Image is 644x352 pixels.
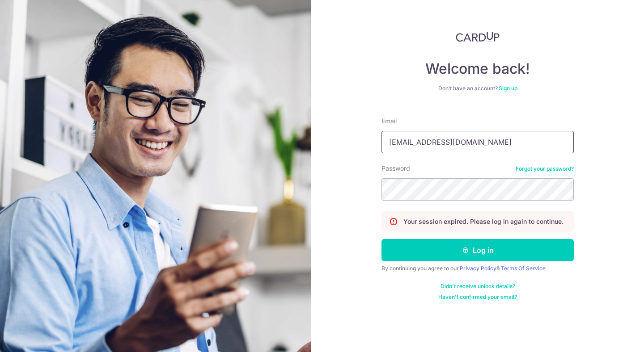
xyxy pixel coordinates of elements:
label: Email [381,117,397,126]
a: Privacy Policy [460,265,496,272]
a: Forgot your password? [516,165,574,172]
a: Haven't confirmed your email? [438,293,517,301]
h4: Welcome back! [381,60,574,78]
a: Terms Of Service [501,265,546,272]
a: Sign up [499,85,517,92]
div: Don’t have an account? [381,85,574,92]
button: Log in [381,239,574,261]
img: CardUp Logo [456,31,500,42]
label: Password [381,164,410,173]
p: Your session expired. Please log in again to continue. [403,217,563,226]
a: Didn't receive unlock details? [441,283,515,290]
input: Enter your Email [381,131,574,153]
div: By continuing you agree to our & [381,265,574,272]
